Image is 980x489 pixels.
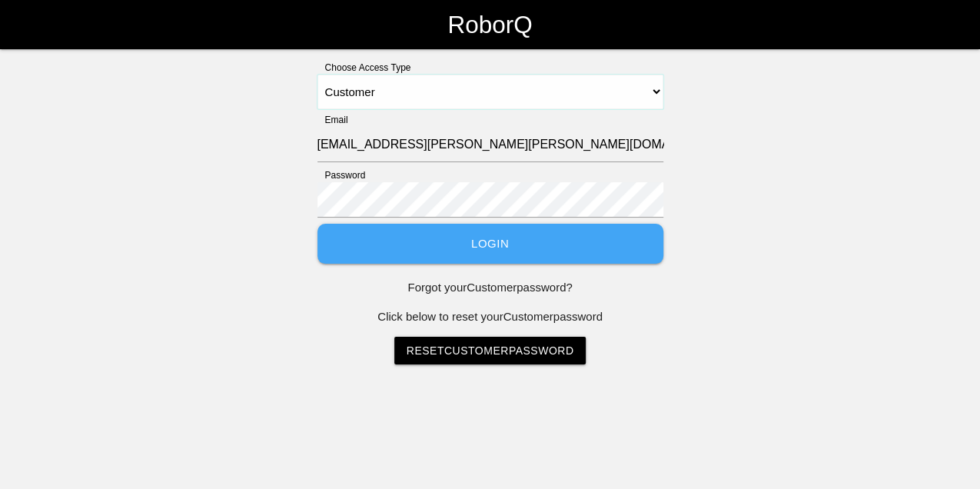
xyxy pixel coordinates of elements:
button: Login [317,224,663,264]
a: ResetCustomerPassword [394,337,586,364]
label: Email [317,113,348,127]
p: Click below to reset your Customer password [317,308,663,326]
label: Password [317,168,366,182]
label: Choose Access Type [317,61,411,75]
p: Forgot your Customer password? [317,279,663,297]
